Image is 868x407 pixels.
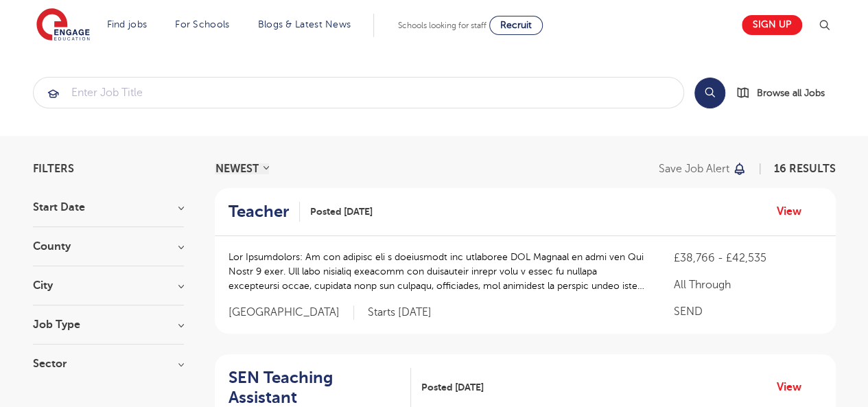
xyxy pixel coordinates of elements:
div: Submit [33,77,684,108]
p: SEND [673,303,821,320]
span: [GEOGRAPHIC_DATA] [228,305,354,320]
a: Browse all Jobs [736,85,836,101]
span: Posted [DATE] [421,380,484,395]
h3: City [33,280,184,291]
span: Browse all Jobs [757,85,825,101]
img: Engage Education [36,8,90,43]
h3: Sector [33,358,184,369]
a: View [777,202,812,220]
span: Posted [DATE] [310,205,373,219]
p: Starts [DATE] [368,305,432,320]
a: Recruit [489,16,543,35]
a: Sign up [742,15,802,35]
button: Search [694,78,725,108]
span: 16 RESULTS [774,163,836,175]
p: Save job alert [659,163,729,174]
span: Filters [33,163,74,174]
p: All Through [673,277,821,293]
span: Schools looking for staff [398,21,486,30]
h3: Start Date [33,202,184,213]
h2: Teacher [228,202,289,222]
a: Find jobs [107,19,148,30]
a: View [777,378,812,396]
a: Teacher [228,202,300,222]
p: Lor Ipsumdolors: Am con adipisc eli s doeiusmodt inc utlaboree DOL Magnaal en admi ven Qui Nostr ... [228,250,646,293]
a: Blogs & Latest News [258,19,351,30]
span: Recruit [500,20,532,30]
h3: Job Type [33,319,184,330]
h3: County [33,241,184,252]
input: Submit [34,78,683,108]
a: For Schools [175,19,229,30]
p: £38,766 - £42,535 [673,250,821,266]
button: Save job alert [659,163,747,174]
